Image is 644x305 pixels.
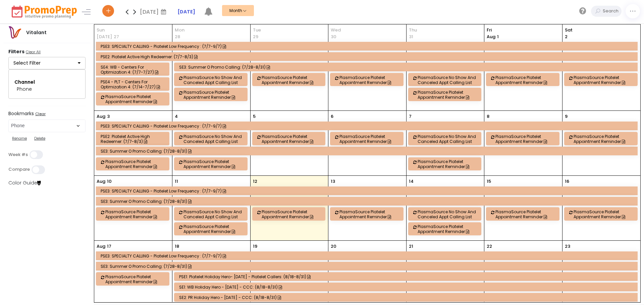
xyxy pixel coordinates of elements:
[101,54,635,59] div: PSE2: Platelet Active High Redeemer: (7/7-8/3)
[101,44,635,49] div: PSE3: SPECIALTY CALLING - Platelet Low Frequency : (7/7-9/7)
[601,6,622,17] input: Search
[175,27,248,33] span: Mon
[101,264,635,269] div: SE3: Summer O Promo Calling: (7/28-8/31)
[101,79,166,89] div: PSE4 - PLT - Centers for Optimization 4: (7/14-7/27)
[101,149,635,154] div: SE3: Summer O Promo Calling: (7/28-8/31)
[262,209,327,219] div: PlasmaSource Platelet Appointment Reminder
[97,243,105,250] p: Aug
[8,57,86,70] button: Select Filter
[179,65,635,70] div: SE3: Summer O Promo Calling: (7/28-8/31)
[107,243,111,250] p: 17
[179,295,635,300] div: SE2: PR Holiday Hero - [DATE] - CCC: (8/18-8/31)
[175,178,178,185] p: 11
[8,167,30,172] label: Compare
[114,33,119,40] p: 27
[409,113,412,120] p: 7
[331,27,404,33] span: Wed
[339,134,405,144] div: PlasmaSource Platelet Appointment Reminder
[565,27,638,33] span: Sat
[183,75,249,85] div: PlasmaSource No Show and Canceled Appt Calling List
[409,243,413,250] p: 21
[487,178,491,185] p: 15
[331,178,335,185] p: 13
[495,209,561,219] div: PlasmaSource Platelet Appointment Reminder
[487,113,489,120] p: 8
[495,75,561,85] div: PlasmaSource Platelet Appointment Reminder
[101,65,166,75] div: SE4: WB - Centers for Optimization 4: (7/7-7/27)
[175,113,178,120] p: 4
[574,75,639,85] div: PlasmaSource Platelet Appointment Reminder
[418,75,483,85] div: PlasmaSource No Show and Canceled Appt Calling List
[487,27,560,33] span: Fri
[97,178,105,185] p: Aug
[574,134,639,144] div: PlasmaSource Platelet Appointment Reminder
[177,8,195,15] strong: [DATE]
[339,209,405,219] div: PlasmaSource Platelet Appointment Reminder
[331,33,336,40] p: 30
[253,113,256,120] p: 5
[331,243,336,250] p: 20
[8,152,28,157] label: Week #s
[26,49,41,55] u: Clear All
[565,178,569,185] p: 16
[339,75,405,85] div: PlasmaSource Platelet Appointment Reminder
[101,188,635,194] div: PSE3: SPECIALTY CALLING - Platelet Low Frequency : (7/7-9/7)
[418,159,483,169] div: PlasmaSource Platelet Appointment Reminder
[17,86,77,93] div: Phone
[183,90,249,100] div: PlasmaSource Platelet Appointment Reminder
[177,8,195,15] a: [DATE]
[105,209,171,219] div: PlasmaSource Platelet Appointment Reminder
[179,285,635,290] div: SE1: WB Holiday Hero - [DATE] - CCC: (8/18-8/31)
[487,33,495,40] span: Aug
[487,243,492,250] p: 22
[253,178,257,185] p: 12
[8,179,41,186] a: Color Guide
[183,159,249,169] div: PlasmaSource Platelet Appointment Reminder
[8,48,24,55] strong: Filters
[487,33,499,40] p: 1
[418,209,483,219] div: PlasmaSource No Show and Canceled Appt Calling List
[179,274,635,279] div: PSE1: Platelet Holiday Hero- [DATE] - Platelet Callers: (8/18-8/31)
[101,253,635,258] div: PSE3: SPECIALTY CALLING - Platelet Low Frequency : (7/7-9/7)
[409,33,413,40] p: 31
[101,134,166,144] div: PSE2: Platelet Active High Redeemer: (7/7-8/3)
[183,224,249,234] div: PlasmaSource Platelet Appointment Reminder
[107,113,110,120] p: 3
[331,113,333,120] p: 6
[8,111,86,118] label: Bookmarks
[12,136,27,141] u: Rename
[565,113,568,120] p: 9
[175,33,180,40] p: 28
[262,75,327,85] div: PlasmaSource Platelet Appointment Reminder
[418,90,483,100] div: PlasmaSource Platelet Appointment Reminder
[574,209,639,219] div: PlasmaSource Platelet Appointment Reminder
[105,94,171,104] div: PlasmaSource Platelet Appointment Reminder
[97,113,105,120] p: Aug
[183,209,249,219] div: PlasmaSource No Show and Canceled Appt Calling List
[105,159,171,169] div: PlasmaSource Platelet Appointment Reminder
[97,33,112,40] p: [DATE]
[409,178,414,185] p: 14
[8,26,21,39] img: vitalantlogo.png
[565,243,570,250] p: 23
[101,199,635,204] div: SE3: Summer O Promo Calling: (7/28-8/31)
[409,27,482,33] span: Thu
[107,178,112,185] p: 10
[101,124,635,129] div: PSE3: SPECIALTY CALLING - Platelet Low Frequency : (7/7-9/7)
[175,243,179,250] p: 18
[105,274,171,284] div: PlasmaSource Platelet Appointment Reminder
[253,33,258,40] p: 29
[495,134,561,144] div: PlasmaSource Platelet Appointment Reminder
[140,7,168,17] div: [DATE]
[97,27,170,33] span: Sun
[262,134,327,144] div: PlasmaSource Platelet Appointment Reminder
[183,134,249,144] div: PlasmaSource No Show and Canceled Appt Calling List
[418,134,483,144] div: PlasmaSource No Show and Canceled Appt Calling List
[35,111,46,117] u: Clear
[418,224,483,234] div: PlasmaSource Platelet Appointment Reminder
[222,5,254,16] button: Month
[565,33,568,40] p: 2
[253,243,257,250] p: 19
[34,136,45,141] u: Delete
[21,29,51,36] div: Vitalant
